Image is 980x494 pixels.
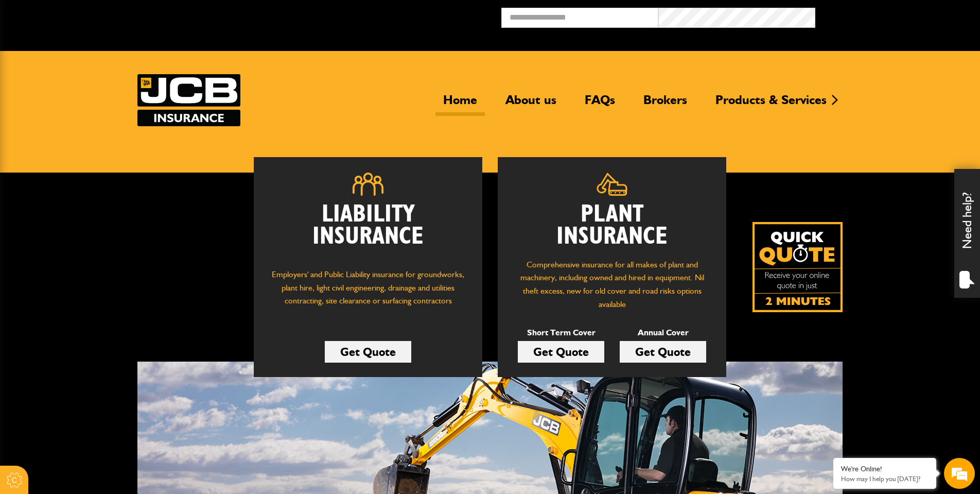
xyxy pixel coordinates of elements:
a: Get your insurance quote isn just 2-minutes [752,222,843,312]
a: About us [498,92,564,116]
a: Brokers [636,92,695,116]
h2: Plant Insurance [513,203,711,248]
a: FAQs [577,92,623,116]
a: Home [435,92,485,116]
button: Broker Login [815,8,972,24]
p: How may I help you today? [841,475,929,483]
a: JCB Insurance Services [137,74,240,126]
a: Get Quote [620,341,706,363]
img: Quick Quote [752,222,843,312]
a: Products & Services [708,92,834,116]
p: Employers' and Public Liability insurance for groundworks, plant hire, light civil engineering, d... [269,268,467,317]
p: Comprehensive insurance for all makes of plant and machinery, including owned and hired in equipm... [513,258,711,311]
div: Need help? [954,169,980,298]
a: Get Quote [325,341,411,363]
div: We're Online! [841,465,929,473]
img: JCB Insurance Services logo [137,74,240,126]
a: Get Quote [518,341,604,363]
h2: Liability Insurance [269,203,467,258]
p: Short Term Cover [518,326,604,339]
p: Annual Cover [620,326,706,339]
